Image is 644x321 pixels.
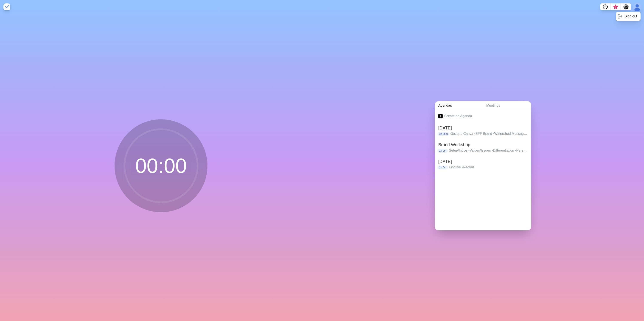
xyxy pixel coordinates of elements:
p: Gazette Canva EFF Brand Watershed Messaging [450,131,528,136]
span: • [492,149,493,152]
button: What’s new [610,3,621,10]
p: 1h 0m [437,149,448,153]
button: Help [600,3,610,10]
p: 3h 35m [437,132,449,136]
span: • [462,165,463,169]
button: Settings [621,3,631,10]
h2: Brand Workshop [438,141,528,148]
a: Meetings [483,101,531,110]
span: • [474,132,475,135]
a: Agendas [435,101,483,110]
p: Sign out [624,14,637,19]
p: Setup/Intros Values/Issues Differentiation Personality Audiences Candidate Landscape References [449,148,528,153]
span: • [493,132,494,135]
h2: [DATE] [438,125,528,131]
p: 1h 0m [437,166,448,169]
span: • [515,149,516,152]
p: Finalise Record [449,165,528,170]
h2: [DATE] [438,158,528,165]
span: 3 [614,5,617,9]
span: • [468,149,470,152]
img: timeblocks logo [3,3,10,10]
a: Create an Agenda [435,110,531,122]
